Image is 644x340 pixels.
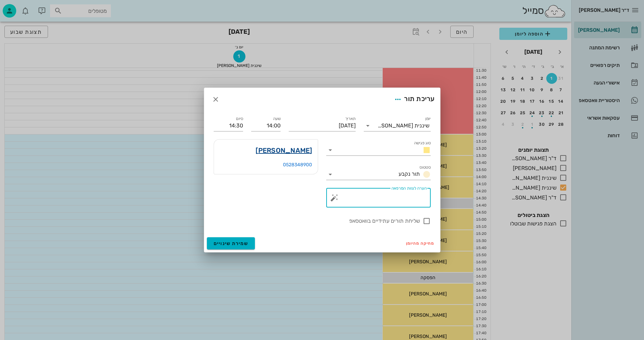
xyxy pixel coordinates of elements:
[414,141,431,146] label: סוג פגישה
[273,116,281,121] label: שעה
[326,145,431,155] div: סוג פגישה
[214,241,248,246] span: שמירת שינויים
[403,239,437,248] button: מחיקה מהיומן
[256,145,312,156] a: [PERSON_NAME]
[406,241,435,246] span: מחיקה מהיומן
[207,237,255,249] button: שמירת שינויים
[364,120,431,131] div: יומןשיננית [PERSON_NAME]
[425,116,431,121] label: יומן
[345,116,356,121] label: תאריך
[392,93,434,105] div: עריכת תור
[391,186,426,191] label: הערה לצוות המרפאה
[326,169,431,180] div: סטטוסתור נקבע
[214,218,420,224] label: שליחת תורים עתידיים בוואטסאפ
[283,162,312,168] a: 0528348900
[378,123,429,129] div: שיננית [PERSON_NAME]
[399,171,420,177] span: תור נקבע
[420,165,431,170] label: סטטוס
[236,116,243,121] label: סיום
